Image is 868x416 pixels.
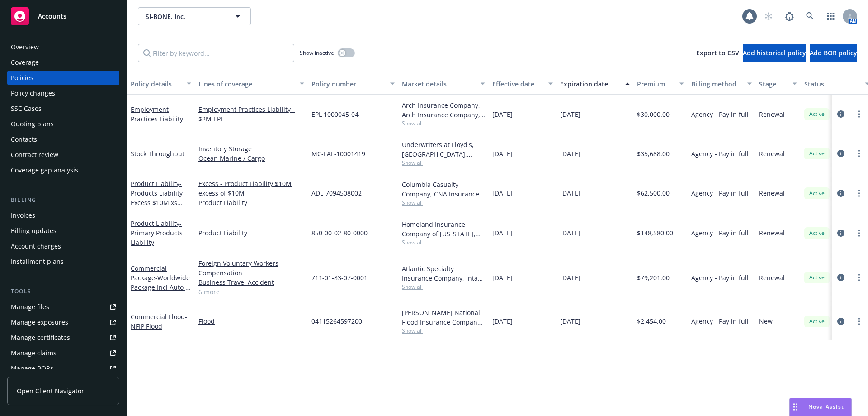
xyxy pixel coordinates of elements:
[808,403,844,411] span: Nova Assist
[11,224,57,238] div: Billing updates
[691,273,749,282] span: Agency - Pay in full
[822,7,840,25] a: Switch app
[691,316,749,326] span: Agency - Pay in full
[557,73,633,95] button: Expiration date
[11,148,58,162] div: Contract review
[300,49,334,57] span: Show inactive
[808,229,826,237] span: Active
[11,208,35,223] div: Invoices
[138,44,294,62] input: Filter by keyword...
[492,316,513,326] span: [DATE]
[492,110,513,119] span: [DATE]
[7,300,119,314] a: Manage files
[198,316,304,326] a: Flood
[696,48,739,57] span: Export to CSV
[759,7,778,25] a: Start snowing
[311,228,368,238] span: 850-00-02-80-0000
[743,48,806,57] span: Add historical policy
[11,346,57,360] div: Manage claims
[131,149,184,158] a: Stock Throughput
[759,79,787,89] div: Stage
[7,4,119,29] a: Accounts
[808,110,826,118] span: Active
[402,199,485,206] span: Show all
[38,13,66,20] span: Accounts
[835,316,846,327] a: circleInformation
[492,79,543,89] div: Effective date
[11,86,55,100] div: Policy changes
[131,179,183,216] a: Product Liability
[402,239,485,246] span: Show all
[7,330,119,345] a: Manage certificates
[759,228,785,238] span: Renewal
[402,100,485,120] div: Arch Insurance Company, Arch Insurance Company, CRC Group
[198,277,304,287] a: Business Travel Accident
[7,148,119,162] a: Contract review
[198,258,304,277] a: Foreign Voluntary Workers Compensation
[560,316,580,326] span: [DATE]
[492,273,513,282] span: [DATE]
[637,149,670,158] span: $35,688.00
[11,40,39,54] div: Overview
[759,273,785,282] span: Renewal
[127,73,195,95] button: Policy details
[11,163,78,177] div: Coverage gap analysis
[637,79,674,89] div: Premium
[11,300,49,314] div: Manage files
[11,132,37,147] div: Contacts
[402,159,485,167] span: Show all
[402,79,475,89] div: Market details
[560,273,580,282] span: [DATE]
[7,55,119,70] a: Coverage
[810,44,857,62] button: Add BOR policy
[398,73,489,95] button: Market details
[402,264,485,283] div: Atlantic Specialty Insurance Company, Intact Insurance
[11,330,70,345] div: Manage certificates
[7,132,119,147] a: Contacts
[835,272,846,283] a: circleInformation
[854,109,864,120] a: more
[560,228,580,238] span: [DATE]
[7,208,119,223] a: Invoices
[311,273,368,282] span: 711-01-83-07-0001
[7,163,119,177] a: Coverage gap analysis
[790,398,801,416] div: Drag to move
[7,40,119,54] a: Overview
[560,110,580,119] span: [DATE]
[560,79,620,89] div: Expiration date
[195,73,308,95] button: Lines of coverage
[492,188,513,198] span: [DATE]
[633,73,688,95] button: Premium
[131,273,190,301] span: - Worldwide Package Incl Auto & Umbrella
[402,140,485,159] div: Underwriters at Lloyd's, [GEOGRAPHIC_DATA], [PERSON_NAME] of [GEOGRAPHIC_DATA], [PERSON_NAME] Cargo
[759,316,773,326] span: New
[11,254,64,269] div: Installment plans
[131,219,183,247] span: - Primary Products Liability
[311,316,362,326] span: 04115264597200
[637,316,666,326] span: $2,454.00
[780,7,798,25] a: Report a Bug
[7,86,119,100] a: Policy changes
[637,273,670,282] span: $79,201.00
[854,188,864,199] a: more
[311,79,385,89] div: Policy number
[759,110,785,119] span: Renewal
[7,315,119,330] span: Manage exposures
[835,228,846,239] a: circleInformation
[198,198,304,207] a: Product Liability
[696,44,739,62] button: Export to CSV
[146,12,224,21] span: SI-BONE, Inc.
[7,117,119,131] a: Quoting plans
[560,188,580,198] span: [DATE]
[743,44,806,62] button: Add historical policy
[17,386,84,396] span: Open Client Navigator
[801,7,819,25] a: Search
[804,79,859,89] div: Status
[7,224,119,238] a: Billing updates
[691,188,749,198] span: Agency - Pay in full
[11,117,54,131] div: Quoting plans
[691,228,749,238] span: Agency - Pay in full
[11,101,42,116] div: SSC Cases
[138,7,251,25] button: SI-BONE, Inc.
[637,110,670,119] span: $30,000.00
